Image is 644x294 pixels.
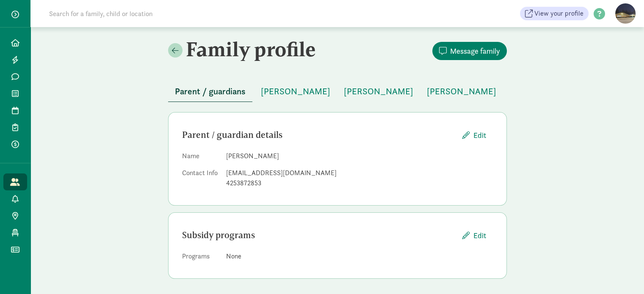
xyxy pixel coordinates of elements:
[337,87,420,96] a: [PERSON_NAME]
[44,5,282,22] input: Search for a family, child or location
[337,81,420,102] button: [PERSON_NAME]
[534,8,583,19] span: View your profile
[182,228,456,242] div: Subsidy programs
[420,87,503,96] a: [PERSON_NAME]
[226,251,493,261] div: None
[261,85,330,98] span: [PERSON_NAME]
[226,168,493,178] div: [EMAIL_ADDRESS][DOMAIN_NAME]
[226,151,493,161] dd: [PERSON_NAME]
[226,178,493,188] div: 4253872853
[473,230,486,241] span: Edit
[254,87,337,96] a: [PERSON_NAME]
[254,81,337,102] button: [PERSON_NAME]
[520,7,589,20] a: View your profile
[456,126,493,144] button: Edit
[344,85,413,98] span: [PERSON_NAME]
[182,251,219,265] dt: Programs
[473,129,486,141] span: Edit
[456,226,493,245] button: Edit
[602,253,644,294] iframe: Chat Widget
[168,37,336,61] h2: Family profile
[168,81,252,102] button: Parent / guardians
[420,81,503,102] button: [PERSON_NAME]
[432,42,507,60] button: Message family
[182,168,219,192] dt: Contact Info
[450,45,500,57] span: Message family
[168,87,252,96] a: Parent / guardians
[182,128,456,142] div: Parent / guardian details
[427,85,496,98] span: [PERSON_NAME]
[175,85,246,98] span: Parent / guardians
[182,151,219,165] dt: Name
